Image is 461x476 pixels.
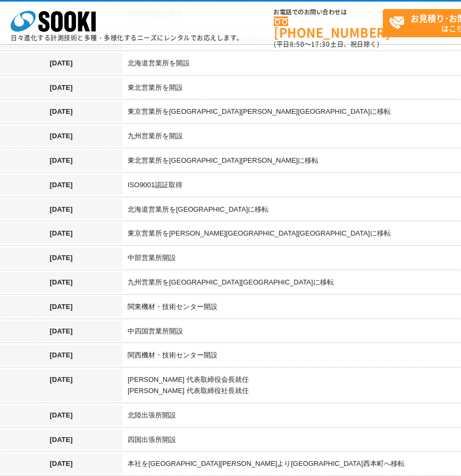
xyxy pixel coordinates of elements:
a: [PHONE_NUMBER] [274,16,383,38]
span: 8:50 [290,39,305,49]
span: (平日 ～ 土日、祝日除く) [274,39,379,49]
span: お電話でのお問い合わせは [274,9,383,15]
p: 日々進化する計測技術と多種・多様化するニーズにレンタルでお応えします。 [11,35,244,41]
span: 17:30 [311,39,330,49]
